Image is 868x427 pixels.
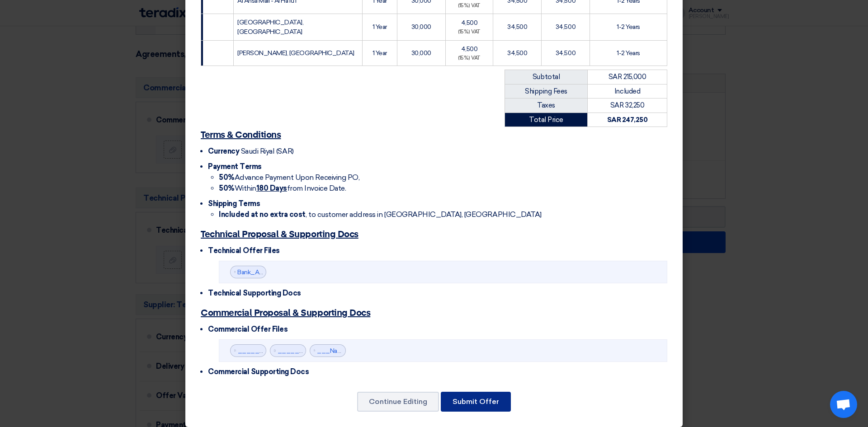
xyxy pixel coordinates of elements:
span: Commercial Supporting Docs [208,367,309,376]
span: 34,500 [507,49,527,57]
strong: SAR 247,250 [607,116,648,124]
strong: Included at no extra cost [219,210,306,219]
span: Commercial Offer Files [208,325,288,333]
span: 4,500 [461,19,478,27]
u: 180 Days [256,184,287,192]
u: Terms & Conditions [201,131,281,140]
div: (15%) VAT [449,2,490,10]
a: ______VAT_1759409032481.pdf [238,347,336,355]
a: ___National_Adress_1759409041531.pdf [317,347,435,355]
u: Commercial Proposal & Supporting Docs [201,309,370,318]
span: Currency [208,147,239,155]
span: 1-2 Years [617,23,640,31]
td: Total Price [505,113,588,127]
span: SAR 32,250 [610,101,644,109]
span: 30,000 [411,23,431,31]
td: Shipping Fees [505,84,588,99]
a: _________1759409032882.pdf [278,347,374,355]
div: Open chat [830,391,857,418]
strong: 50% [219,184,235,192]
span: 1-2 Years [617,49,640,57]
span: 1 Year [373,49,387,57]
span: 34,500 [556,23,576,31]
button: Continue Editing [357,392,439,412]
span: 34,500 [556,49,576,57]
li: , to customer address in [GEOGRAPHIC_DATA], [GEOGRAPHIC_DATA] [219,209,667,220]
a: Bank_Accont_DTC_1759409066908.pdf [237,268,358,276]
button: Submit Offer [441,392,511,412]
td: Taxes [505,99,588,113]
span: Shipping Terms [208,199,260,208]
strong: 50% [219,173,235,182]
div: (15%) VAT [449,28,490,36]
span: Advance Payment Upon Receiving PO, [219,173,359,182]
td: SAR 215,000 [588,70,667,84]
span: Within from Invoice Date. [219,184,346,192]
span: Included [614,87,640,95]
span: [GEOGRAPHIC_DATA], [GEOGRAPHIC_DATA] [237,19,303,36]
td: Subtotal [505,70,588,84]
u: Technical Proposal & Supporting Docs [201,230,359,239]
span: 30,000 [411,49,431,57]
span: [PERSON_NAME], [GEOGRAPHIC_DATA] [237,49,354,57]
span: Saudi Riyal (SAR) [241,147,294,155]
div: (15%) VAT [449,55,490,62]
span: Technical Offer Files [208,246,280,255]
span: 4,500 [461,45,478,53]
span: Technical Supporting Docs [208,289,301,297]
span: 34,500 [507,23,527,31]
span: Payment Terms [208,162,262,171]
span: 1 Year [373,23,387,31]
